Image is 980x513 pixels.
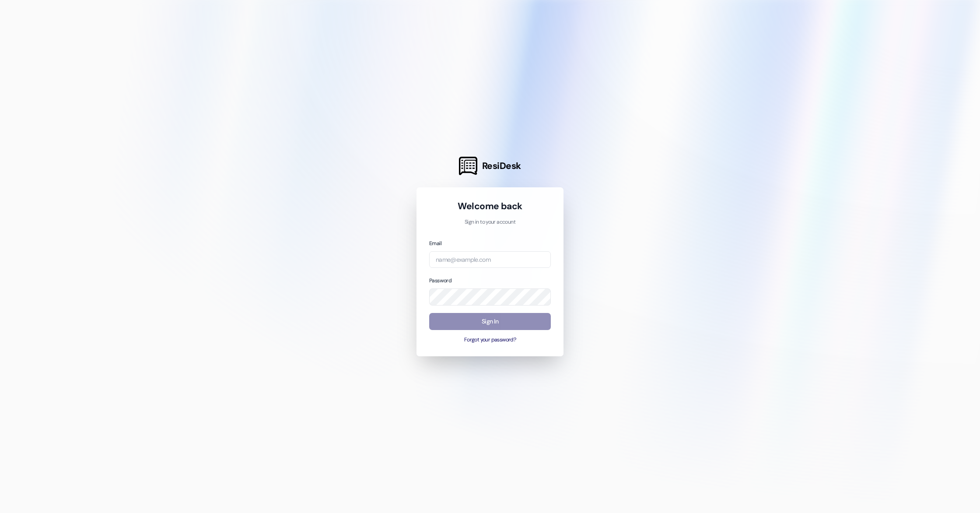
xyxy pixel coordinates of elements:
p: Sign in to your account [429,218,551,226]
h1: Welcome back [429,200,551,212]
img: ResiDesk Logo [459,157,477,175]
input: name@example.com [429,251,551,268]
span: ResiDesk [482,160,521,172]
button: Forgot your password? [429,336,551,344]
label: Email [429,240,441,247]
button: Sign In [429,313,551,330]
label: Password [429,277,451,284]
